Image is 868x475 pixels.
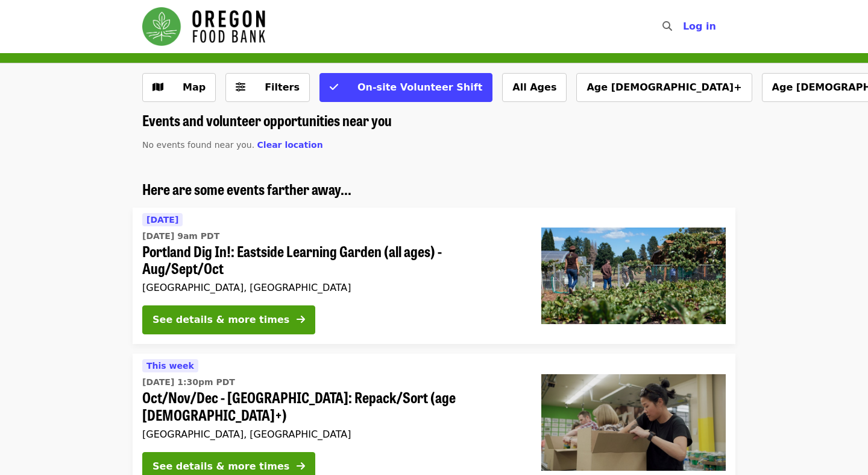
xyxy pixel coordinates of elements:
[236,81,245,93] i: sliders-h icon
[683,21,716,32] span: Log in
[502,73,567,102] button: All Ages
[183,81,206,93] span: Map
[297,314,305,325] i: arrow-right icon
[541,374,726,471] img: Oct/Nov/Dec - Portland: Repack/Sort (age 8+) organized by Oregon Food Bank
[142,109,392,130] span: Events and volunteer opportunities near you
[142,7,265,46] img: Oregon Food Bank - Home
[142,389,522,424] span: Oct/Nov/Dec - [GEOGRAPHIC_DATA]: Repack/Sort (age [DEMOGRAPHIC_DATA]+)
[146,215,178,225] span: [DATE]
[257,140,323,150] span: Clear location
[146,361,194,371] span: This week
[142,178,351,199] span: Here are some events farther away...
[142,243,522,278] span: Portland Dig In!: Eastside Learning Garden (all ages) - Aug/Sept/Oct
[265,81,300,93] span: Filters
[153,313,289,327] div: See details & more times
[142,230,219,243] time: [DATE] 9am PDT
[225,73,310,102] button: Filters (0 selected)
[142,429,522,440] div: [GEOGRAPHIC_DATA], [GEOGRAPHIC_DATA]
[142,376,235,389] time: [DATE] 1:30pm PDT
[297,461,305,472] i: arrow-right icon
[142,305,315,334] button: See details & more times
[142,73,216,102] button: Show map view
[153,81,163,93] i: map icon
[319,73,492,102] button: On-site Volunteer Shift
[142,282,522,293] div: [GEOGRAPHIC_DATA], [GEOGRAPHIC_DATA]
[673,14,726,39] button: Log in
[541,228,726,324] img: Portland Dig In!: Eastside Learning Garden (all ages) - Aug/Sept/Oct organized by Oregon Food Bank
[257,139,323,151] button: Clear location
[153,459,289,474] div: See details & more times
[357,81,482,93] span: On-site Volunteer Shift
[679,12,689,41] input: Search
[133,208,735,345] a: See details for "Portland Dig In!: Eastside Learning Garden (all ages) - Aug/Sept/Oct"
[330,81,338,93] i: check icon
[576,73,752,102] button: Age [DEMOGRAPHIC_DATA]+
[142,140,254,150] span: No events found near you.
[662,21,672,32] i: search icon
